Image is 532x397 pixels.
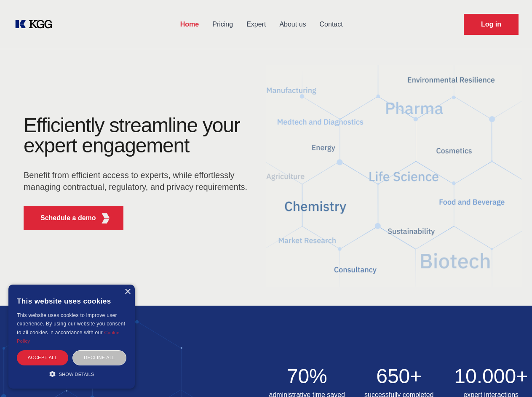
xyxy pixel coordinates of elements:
a: Pricing [206,13,240,35]
a: Contact [313,13,350,35]
h1: Efficiently streamline your expert engagement [24,115,253,156]
img: KGG Fifth Element RED [100,213,111,224]
h2: 70% [266,366,348,386]
a: Request Demo [464,14,519,35]
p: Schedule a demo [40,213,96,223]
a: About us [273,13,313,35]
div: Show details [17,370,126,378]
div: Accept all [17,350,68,365]
span: This website uses cookies to improve user experience. By using our website you consent to all coo... [17,312,125,336]
h2: 650+ [358,366,440,386]
a: Home [174,13,206,35]
div: Decline all [72,350,126,365]
a: Expert [240,13,273,35]
p: Benefit from efficient access to experts, while effortlessly managing contractual, regulatory, an... [24,169,253,193]
img: KGG Fifth Element RED [266,55,522,297]
a: Cookie Policy [17,330,120,344]
button: Schedule a demoKGG Fifth Element RED [24,206,123,230]
div: This website uses cookies [17,291,126,311]
div: Close [124,289,131,295]
a: KOL Knowledge Platform: Talk to Key External Experts (KEE) [13,18,59,31]
span: Show details [59,372,94,377]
